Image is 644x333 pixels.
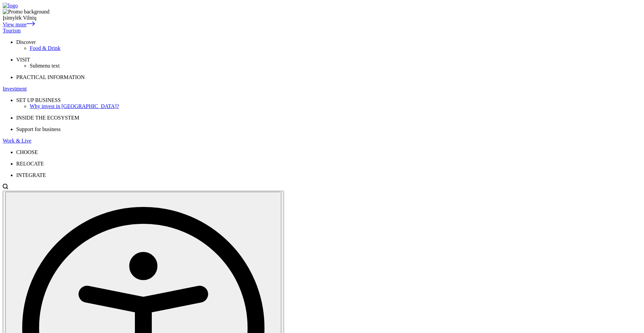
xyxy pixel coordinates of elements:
span: Support for business [16,126,61,132]
span: RELOCATE [16,161,44,166]
img: Promo background [3,9,49,15]
span: CHOOSE [16,149,38,155]
a: Work & Live [3,138,641,144]
span: View more [3,22,27,27]
a: View more [3,22,35,27]
a: Food & Drink [30,45,641,51]
span: INTEGRATE [16,172,46,178]
div: Įsimylėk Vilnių [3,15,641,21]
span: VISIT [16,57,30,62]
img: logo [3,3,18,9]
span: INSIDE THE ECOSYSTEM [16,115,79,121]
span: PRACTICAL INFORMATION [16,74,85,80]
a: Investment [3,86,641,92]
a: Tourism [3,28,641,34]
a: Why invest in [GEOGRAPHIC_DATA]? [30,103,641,109]
span: Submenu text [30,63,59,69]
a: Open search modal [3,185,8,190]
nav: Primary navigation [3,9,641,178]
span: Discover [16,39,36,45]
span: SET UP BUSINESS [16,97,61,103]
